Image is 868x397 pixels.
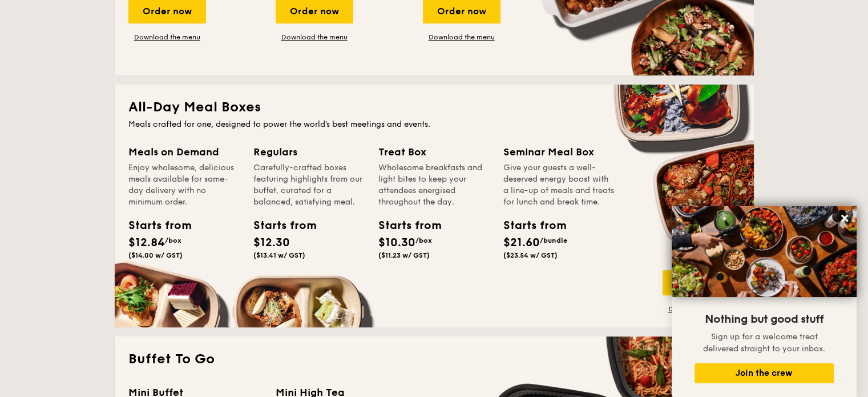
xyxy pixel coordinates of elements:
[378,162,490,208] div: Wholesome breakfasts and light bites to keep your attendees energised throughout the day.
[128,236,165,250] span: $12.84
[253,236,290,250] span: $12.30
[128,119,740,130] div: Meals crafted for one, designed to power the world's best meetings and events.
[276,33,353,42] a: Download the menu
[128,350,740,368] h2: Buffet To Go
[128,162,240,208] div: Enjoy wholesome, delicious meals available for same-day delivery with no minimum order.
[253,251,305,259] span: ($13.41 w/ GST)
[378,251,430,259] span: ($11.23 w/ GST)
[253,162,365,208] div: Carefully-crafted boxes featuring highlights from our buffet, curated for a balanced, satisfying ...
[378,236,415,250] span: $10.30
[165,236,181,244] span: /box
[663,304,740,314] a: Download the menu
[672,206,857,297] img: DSC07876-Edit02-Large.jpeg
[540,236,567,244] span: /bundle
[695,363,834,383] button: Join the crew
[128,217,180,234] div: Starts from
[423,33,500,42] a: Download the menu
[503,251,558,259] span: ($23.54 w/ GST)
[503,162,615,208] div: Give your guests a well-deserved energy boost with a line-up of meals and treats for lunch and br...
[253,217,305,234] div: Starts from
[378,217,430,234] div: Starts from
[128,98,740,117] h2: All-Day Meal Boxes
[128,144,240,160] div: Meals on Demand
[703,332,825,354] span: Sign up for a welcome treat delivered straight to your inbox.
[128,33,206,42] a: Download the menu
[705,312,823,326] span: Nothing but good stuff
[415,236,432,244] span: /box
[835,209,854,227] button: Close
[253,144,365,160] div: Regulars
[378,144,490,160] div: Treat Box
[503,144,615,160] div: Seminar Meal Box
[503,236,540,250] span: $21.60
[663,270,740,295] div: Order now
[128,251,183,259] span: ($14.00 w/ GST)
[503,217,555,234] div: Starts from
